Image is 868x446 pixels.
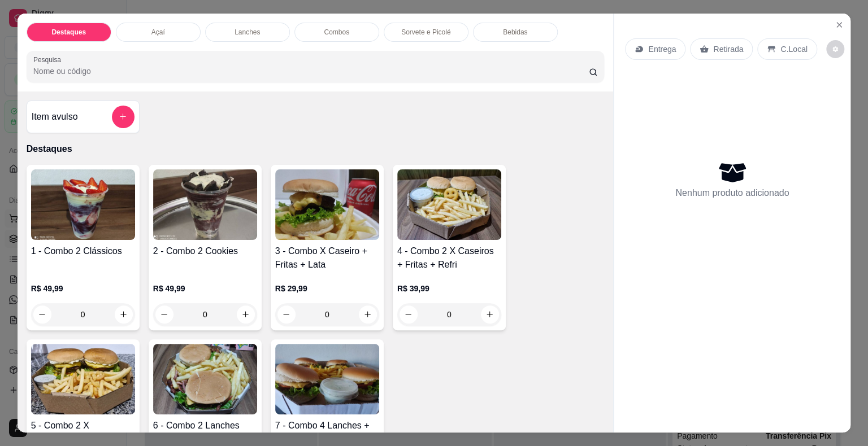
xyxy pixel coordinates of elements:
p: Lanches [235,28,260,37]
h4: Item avulso [32,110,78,124]
h4: 2 - Combo 2 Cookies [153,244,257,258]
img: product-image [153,344,257,414]
img: product-image [31,169,135,240]
p: Entrega [648,43,676,55]
p: R$ 29,99 [275,283,379,294]
p: Sorvete e Picolé [401,28,450,37]
p: Combos [324,28,349,37]
img: product-image [397,169,501,240]
p: Destaques [27,142,605,156]
button: add-separate-item [112,106,134,128]
p: R$ 39,99 [397,283,501,294]
p: Nenhum produto adicionado [675,186,789,200]
button: Close [830,16,848,34]
p: C.Local [780,43,807,55]
h4: 4 - Combo 2 X Caseiros + Fritas + Refri [397,244,501,272]
h4: 5 - Combo 2 X Completos + Fritas + Refri [31,419,135,446]
p: R$ 49,99 [153,283,257,294]
h4: 7 - Combo 4 Lanches + Fritas + Refri [275,419,379,446]
img: product-image [275,169,379,240]
p: R$ 49,99 [31,283,135,294]
button: decrease-product-quantity [826,40,844,58]
label: Pesquisa [33,55,65,64]
h4: 3 - Combo X Caseiro + Fritas + Lata [275,244,379,272]
img: product-image [31,344,135,414]
p: Açaí [151,28,165,37]
img: product-image [275,344,379,414]
h4: 1 - Combo 2 Clássicos [31,244,135,258]
img: product-image [153,169,257,240]
h4: 6 - Combo 2 Lanches Grandes + Fritas + Refri [153,419,257,446]
p: Destaques [51,28,86,37]
p: Bebidas [503,28,527,37]
input: Pesquisa [33,65,589,77]
p: Retirada [713,43,743,55]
